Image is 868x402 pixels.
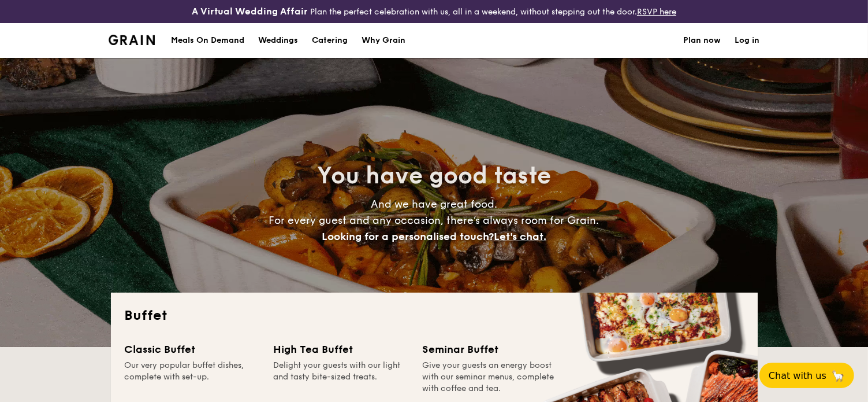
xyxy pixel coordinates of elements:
div: Weddings [258,23,298,58]
span: Let's chat. [494,230,546,243]
a: Catering [305,23,355,58]
span: Looking for a personalised touch? [322,230,494,243]
div: Classic Buffet [125,341,260,357]
div: Plan the perfect celebration with us, all in a weekend, without stepping out the door. [145,5,724,19]
span: 🦙 [831,369,845,382]
span: And we have great food. For every guest and any occasion, there’s always room for Grain. [269,198,599,243]
div: Why Grain [362,23,405,58]
a: Why Grain [355,23,412,58]
div: Give your guests an energy boost with our seminar menus, complete with coffee and tea. [423,360,558,394]
a: Weddings [251,23,305,58]
a: RSVP here [637,7,676,17]
div: Our very popular buffet dishes, complete with set-up. [125,360,260,394]
div: Meals On Demand [171,23,244,58]
a: Log in [735,23,760,58]
div: Delight your guests with our light and tasty bite-sized treats. [274,360,409,394]
img: Grain [109,35,155,45]
a: Plan now [684,23,721,58]
button: Chat with us🦙 [759,363,854,388]
a: Logotype [109,35,155,45]
div: High Tea Buffet [274,341,409,357]
a: Meals On Demand [164,23,251,58]
h2: Buffet [125,307,744,325]
span: You have good taste [317,162,551,190]
div: Seminar Buffet [423,341,558,357]
h4: A Virtual Wedding Affair [192,5,308,19]
span: Chat with us [769,370,826,381]
h1: Catering [312,23,348,58]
